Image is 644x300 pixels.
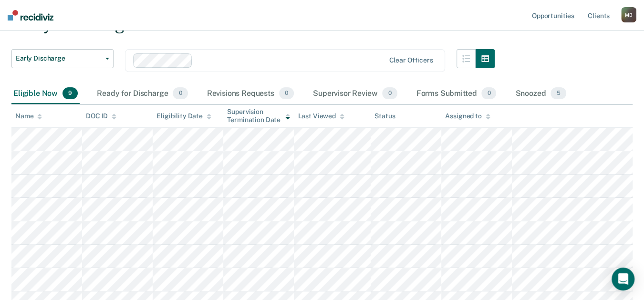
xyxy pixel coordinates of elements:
[16,54,102,62] span: Early Discharge
[481,87,496,100] span: 0
[86,112,116,120] div: DOC ID
[15,112,42,120] div: Name
[311,83,399,104] div: Supervisor Review0
[156,112,211,120] div: Eligibility Date
[11,49,114,68] button: Early Discharge
[298,112,344,120] div: Last Viewed
[205,83,296,104] div: Revisions Requests0
[415,83,499,104] div: Forms Submitted0
[95,83,189,104] div: Ready for Discharge0
[11,83,80,104] div: Eligible Now9
[621,7,636,22] button: MB
[612,268,634,290] div: Open Intercom Messenger
[382,87,397,100] span: 0
[513,83,568,104] div: Snoozed5
[445,112,490,120] div: Assigned to
[279,87,294,100] span: 0
[374,112,395,120] div: Status
[551,87,566,100] span: 5
[621,7,636,22] div: M B
[173,87,187,100] span: 0
[8,10,53,21] img: Recidiviz
[389,56,433,64] div: Clear officers
[62,87,78,100] span: 9
[227,108,290,124] div: Supervision Termination Date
